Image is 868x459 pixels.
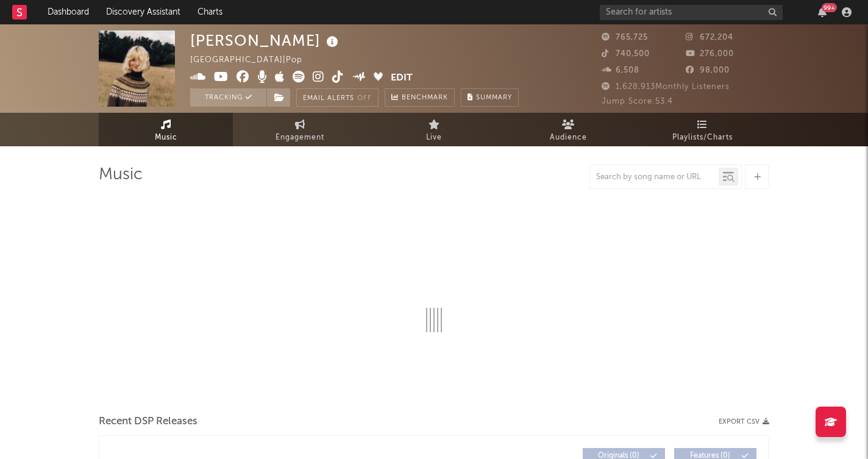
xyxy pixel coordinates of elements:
[686,50,734,58] span: 276,000
[426,130,442,145] span: Live
[602,66,639,74] span: 6,508
[602,34,648,41] span: 765,725
[190,30,341,51] div: [PERSON_NAME]
[818,7,827,17] button: 99+
[602,83,730,91] span: 1,628,913 Monthly Listeners
[822,3,837,12] div: 99 +
[686,66,730,74] span: 98,000
[590,173,719,182] input: Search by song name or URL
[296,88,379,107] button: Email AlertsOff
[402,91,448,105] span: Benchmark
[367,113,501,146] a: Live
[99,415,197,429] span: Recent DSP Releases
[357,95,372,102] em: Off
[600,5,783,20] input: Search for artists
[672,130,733,145] span: Playlists/Charts
[602,98,673,105] span: Jump Score: 53.4
[190,88,266,107] button: Tracking
[550,130,587,145] span: Audience
[391,71,413,86] button: Edit
[155,130,177,145] span: Music
[476,94,512,101] span: Summary
[99,113,233,146] a: Music
[602,50,650,58] span: 740,500
[233,113,367,146] a: Engagement
[635,113,769,146] a: Playlists/Charts
[501,113,635,146] a: Audience
[686,34,733,41] span: 672,204
[461,88,519,107] button: Summary
[719,418,769,425] button: Export CSV
[385,88,455,107] a: Benchmark
[190,53,316,68] div: [GEOGRAPHIC_DATA] | Pop
[276,130,324,145] span: Engagement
